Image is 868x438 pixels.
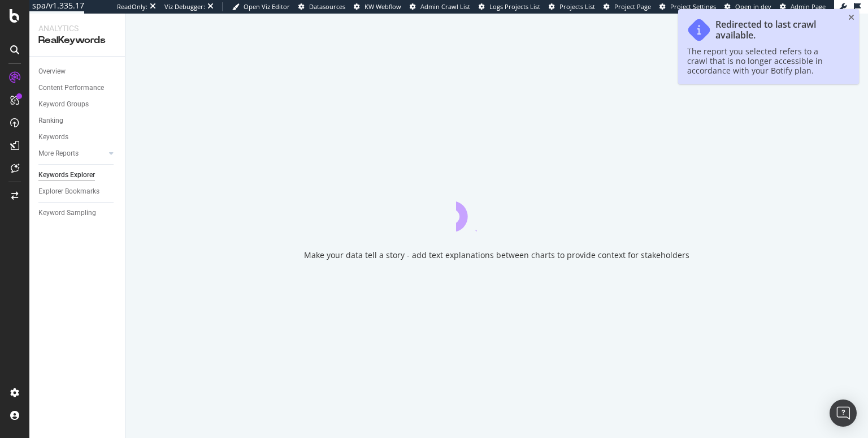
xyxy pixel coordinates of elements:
[848,14,854,22] div: close toast
[38,98,117,110] a: Keyword Groups
[791,2,826,11] span: Admin Page
[724,2,771,11] a: Open in dev
[38,207,96,219] div: Keyword Sampling
[38,66,66,78] div: Overview
[304,250,689,261] div: Make your data tell a story - add text explanations between charts to provide context for stakeho...
[38,148,79,160] div: More Reports
[38,66,117,78] a: Overview
[38,82,117,94] a: Content Performance
[780,2,826,11] a: Admin Page
[38,82,104,94] div: Content Performance
[604,2,651,11] a: Project Page
[715,19,839,41] div: Redirected to last crawl available.
[549,2,595,11] a: Projects List
[489,2,540,11] span: Logs Projects List
[410,2,470,11] a: Admin Crawl List
[687,46,839,75] div: The report you selected refers to a crawl that is no longer accessible in accordance with your Bo...
[38,169,95,181] div: Keywords Explorer
[38,98,89,110] div: Keyword Groups
[244,2,290,11] span: Open Viz Editor
[38,115,63,127] div: Ranking
[735,2,771,11] span: Open in dev
[559,2,595,11] span: Projects List
[364,2,401,11] span: KW Webflow
[38,115,117,127] a: Ranking
[456,191,537,231] div: animation
[117,2,147,11] div: ReadOnly:
[659,2,716,11] a: Project Settings
[420,2,470,11] span: Admin Crawl List
[830,400,857,427] div: Open Intercom Messenger
[38,148,106,160] a: More Reports
[38,34,116,47] div: RealKeywords
[38,131,117,143] a: Keywords
[38,131,68,143] div: Keywords
[38,23,116,34] div: Analytics
[38,169,117,181] a: Keywords Explorer
[298,2,345,11] a: Datasources
[232,2,290,11] a: Open Viz Editor
[38,186,99,197] div: Explorer Bookmarks
[38,207,117,219] a: Keyword Sampling
[38,186,117,197] a: Explorer Bookmarks
[164,2,205,11] div: Viz Debugger:
[670,2,716,11] span: Project Settings
[479,2,540,11] a: Logs Projects List
[614,2,651,11] span: Project Page
[309,2,345,11] span: Datasources
[354,2,401,11] a: KW Webflow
